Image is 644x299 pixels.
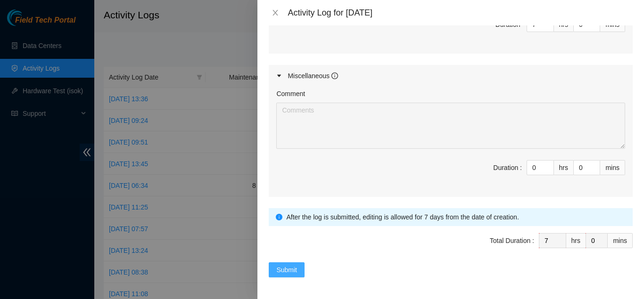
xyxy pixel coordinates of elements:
[331,73,338,79] span: info-circle
[566,233,586,248] div: hrs
[269,262,305,277] button: Submit
[276,89,305,99] label: Comment
[276,214,282,220] span: info-circle
[272,9,279,16] span: close
[276,265,297,275] span: Submit
[554,160,574,175] div: hrs
[608,233,633,248] div: mins
[269,65,633,87] div: Miscellaneous info-circle
[288,71,338,81] div: Miscellaneous
[269,8,282,17] button: Close
[276,103,625,149] textarea: Comment
[493,162,522,173] div: Duration :
[288,8,633,18] div: Activity Log for [DATE]
[286,212,626,222] div: After the log is submitted, editing is allowed for 7 days from the date of creation.
[276,73,282,79] span: caret-right
[490,235,534,246] div: Total Duration :
[600,160,625,175] div: mins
